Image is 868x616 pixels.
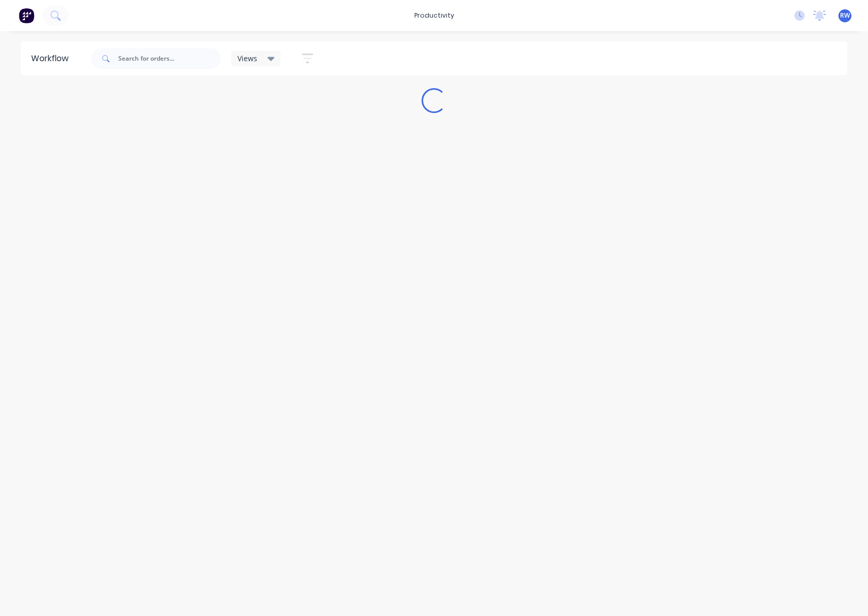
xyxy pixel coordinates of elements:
div: productivity [409,8,459,23]
span: Views [237,53,257,64]
img: Factory [19,8,34,23]
input: Search for orders... [118,48,221,69]
span: RW [840,11,850,20]
div: Workflow [31,52,74,65]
